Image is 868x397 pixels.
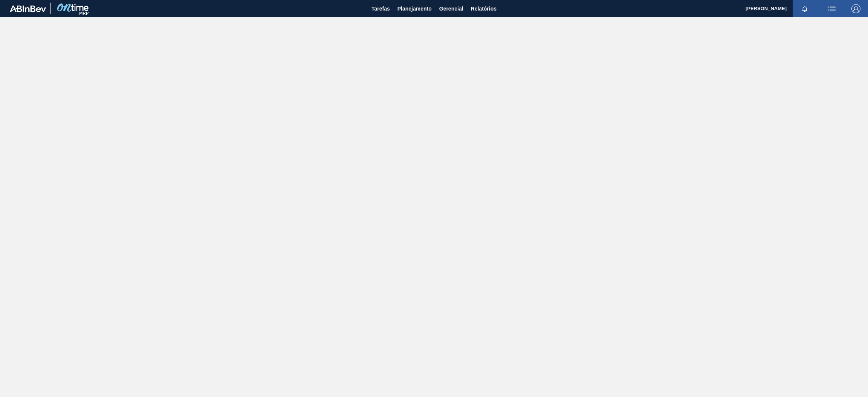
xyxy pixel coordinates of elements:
img: userActions [827,4,836,13]
span: Planejamento [397,4,432,13]
button: Notificações [793,3,817,14]
span: Tarefas [371,4,390,13]
img: Logout [851,4,860,13]
span: Gerencial [439,4,463,13]
img: TNhmsLtSVTkK8tSr43FrP2fwEKptu5GPRR3wAAAABJRU5ErkJggg== [10,5,46,12]
span: Relatórios [471,4,497,13]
